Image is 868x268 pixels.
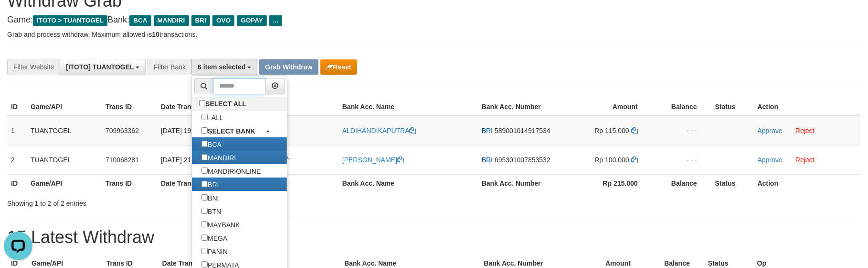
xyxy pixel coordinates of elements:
a: Reject [795,127,815,134]
span: GOPAY [237,15,267,26]
input: PERMATA [201,261,208,268]
input: MEGA [201,234,208,241]
span: 6 item selected [198,63,245,71]
span: Copy 589001014917534 to clipboard [495,127,550,134]
input: SELECT BANK [201,127,208,134]
th: Amount [563,98,652,116]
div: Filter Bank [148,59,191,75]
th: Bank Acc. Number [478,174,563,192]
th: Bank Acc. Name [339,174,478,192]
label: BCA [192,137,231,151]
th: ID [7,174,27,192]
input: MANDIRIONLINE [201,167,208,174]
td: 2 [7,145,27,174]
span: 709963362 [106,127,139,134]
span: 710068281 [106,156,139,164]
span: BCA [129,15,151,26]
span: BRI [191,15,210,26]
th: Bank Acc. Name [339,98,478,116]
div: Filter Website [7,59,60,75]
label: MEGA [192,231,237,245]
span: Rp 115.000 [595,127,629,134]
input: BRI [201,181,208,187]
b: SELECT BANK [208,127,255,135]
span: [ITOTO] TUANTOGEL [66,63,134,71]
h4: Game: Bank: [7,15,861,25]
span: BRI [482,156,493,164]
input: BCA [201,141,208,147]
input: BTN [201,208,208,214]
td: - - - [652,116,711,145]
a: Approve [758,156,783,164]
label: MAYBANK [192,218,249,231]
a: ALDIHANDIKAPUTRA [342,127,416,134]
input: PANIN [201,248,208,254]
label: SELECT ALL [192,97,256,110]
th: Date Trans. [157,174,248,192]
label: - ALL - [192,111,237,124]
button: Grab Withdraw [259,59,318,75]
input: BNI [201,194,208,201]
th: Date Trans. [157,98,248,116]
span: ... [269,15,282,26]
th: Status [711,98,754,116]
label: BNI [192,191,228,204]
th: Balance [652,98,711,116]
input: MANDIRI [201,154,208,160]
div: Showing 1 to 2 of 2 entries [7,195,355,208]
th: Rp 215.000 [563,174,652,192]
span: Rp 100.000 [595,156,629,164]
button: Reset [320,59,357,75]
th: User ID [248,174,339,192]
label: MANDIRI [192,151,245,164]
span: Copy 695301007853532 to clipboard [495,156,550,164]
button: [ITOTO] TUANTOGEL [60,59,146,75]
span: MANDIRI [154,15,189,26]
h1: 15 Latest Withdraw [7,228,861,247]
input: SELECT ALL [199,100,205,106]
span: OVO [212,15,234,26]
label: BRI [192,178,228,191]
label: MANDIRIONLINE [192,164,270,178]
span: ITOTO > TUANTOGEL [33,15,107,26]
th: Bank Acc. Number [478,98,563,116]
p: Grab and process withdraw. Maximum allowed is transactions. [7,30,861,39]
span: [DATE] 21:09:14 [161,156,210,164]
label: PANIN [192,245,237,258]
td: TUANTOGEL [27,116,102,145]
button: 6 item selected [191,59,257,75]
a: Copy 115000 to clipboard [631,127,638,134]
th: ID [7,98,27,116]
label: BTN [192,204,231,218]
th: Game/API [27,174,102,192]
td: 1 [7,116,27,145]
button: Open LiveChat chat widget [4,4,32,33]
th: Balance [652,174,711,192]
span: BRI [482,127,493,134]
a: Approve [758,127,783,134]
input: MAYBANK [201,221,208,227]
th: Game/API [27,98,102,116]
th: Trans ID [102,98,157,116]
th: Trans ID [102,174,157,192]
a: SELECT BANK [192,124,287,137]
td: - - - [652,145,711,174]
a: Reject [795,156,815,164]
td: TUANTOGEL [27,145,102,174]
strong: 10 [152,31,159,38]
th: Action [754,98,861,116]
th: Action [754,174,861,192]
a: [PERSON_NAME] [342,156,404,164]
th: User ID [248,98,339,116]
input: - ALL - [201,114,208,120]
a: Copy 100000 to clipboard [631,156,638,164]
th: Status [711,174,754,192]
span: [DATE] 19:56:57 [161,127,210,134]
